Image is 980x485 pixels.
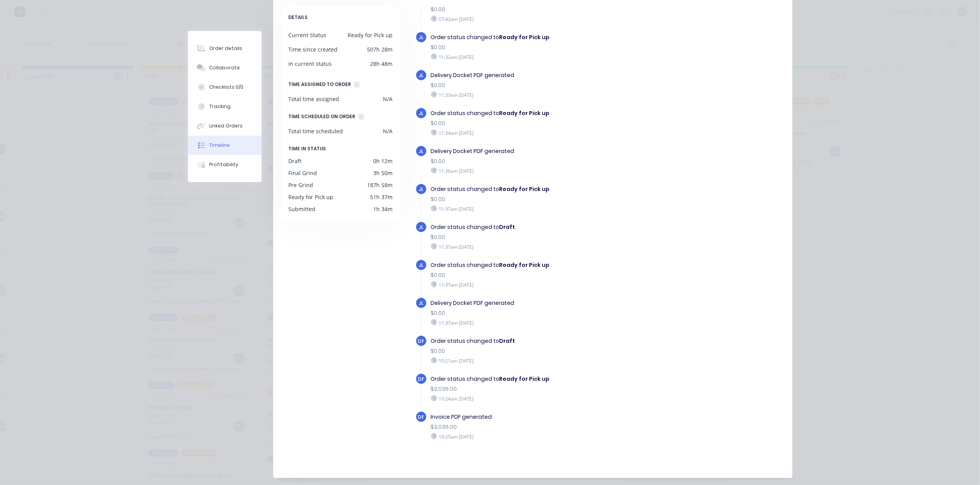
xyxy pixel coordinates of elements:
[499,337,515,345] b: Draft
[431,319,659,326] div: 11:37am [DATE]
[209,122,243,129] div: Linked Orders
[431,43,659,52] div: $0.00
[419,148,424,155] span: Jl
[431,309,659,317] div: $0.00
[418,337,424,345] span: DF
[418,413,424,421] span: DF
[499,109,550,117] b: Ready for Pick up
[431,185,659,193] div: Order status changed to
[367,181,393,189] div: 187h 58m
[431,33,659,41] div: Order status changed to
[431,261,659,269] div: Order status changed to
[289,157,302,165] div: Draft
[289,13,308,22] span: DETAILS
[289,205,316,213] div: Submitted
[209,45,242,52] div: Order details
[209,64,240,71] div: Collaborate
[188,136,262,155] button: Timeline
[188,97,262,116] button: Tracking
[431,375,659,383] div: Order status changed to
[431,81,659,89] div: $0.00
[499,261,550,269] b: Ready for Pick up
[431,357,659,364] div: 10:21am [DATE]
[289,45,338,53] div: Time since created
[431,5,659,14] div: $0.00
[431,281,659,288] div: 11:37am [DATE]
[431,271,659,279] div: $0.00
[431,53,659,60] div: 11:32am [DATE]
[348,31,393,39] div: Ready for Pick up
[431,395,659,402] div: 10:24am [DATE]
[419,299,424,307] span: Jl
[419,261,424,269] span: Jl
[373,157,393,165] div: 0h 12m
[373,169,393,177] div: 3h 50m
[209,161,238,168] div: Profitability
[289,80,351,89] div: TIME ASSIGNED TO ORDER
[499,223,515,231] b: Draft
[419,110,424,117] span: Jl
[431,243,659,250] div: 11:37am [DATE]
[499,375,550,383] b: Ready for Pick up
[431,129,659,136] div: 11:34am [DATE]
[431,413,659,421] div: Invoice PDF generated
[419,72,424,79] span: Jl
[431,223,659,231] div: Order status changed to
[499,33,550,41] b: Ready for Pick up
[431,385,659,393] div: $3,036.00
[188,116,262,136] button: Linked Orders
[419,186,424,193] span: Jl
[289,31,327,39] div: Current Status
[289,112,356,121] div: TIME SCHEDULED ON ORDER
[209,142,230,149] div: Timeline
[188,155,262,174] button: Profitability
[370,193,393,201] div: 51h 37m
[431,233,659,241] div: $0.00
[431,423,659,431] div: $3,036.00
[431,91,659,98] div: 11:33am [DATE]
[431,157,659,165] div: $0.00
[188,77,262,97] button: Checklists 0/0
[289,169,317,177] div: Final Grind
[431,71,659,79] div: Delivery Docket PDF generated
[431,347,659,355] div: $0.00
[289,181,313,189] div: Pre Grind
[431,337,659,345] div: Order status changed to
[418,375,424,383] span: DF
[431,109,659,117] div: Order status changed to
[431,119,659,127] div: $0.00
[289,95,339,103] div: Total time assigned
[188,58,262,77] button: Collaborate
[289,60,332,68] div: In current status
[373,205,393,213] div: 1h 34m
[431,195,659,203] div: $0.00
[431,205,659,212] div: 11:37am [DATE]
[289,144,326,153] span: TIME IN STATUS
[431,15,659,22] div: 07:42am [DATE]
[370,60,393,68] div: 28h 48m
[209,84,243,91] div: Checklists 0/0
[209,103,231,110] div: Tracking
[431,299,659,307] div: Delivery Docket PDF generated
[431,433,659,440] div: 10:25am [DATE]
[367,45,393,53] div: 507h 28m
[419,34,424,41] span: Jl
[289,127,343,135] div: Total time scheduled
[431,147,659,155] div: Delivery Docket PDF generated
[431,167,659,174] div: 11:36am [DATE]
[419,224,424,231] span: Jl
[289,193,334,201] div: Ready for Pick up
[383,127,393,135] div: N/A
[499,185,550,193] b: Ready for Pick up
[188,39,262,58] button: Order details
[383,95,393,103] div: N/A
